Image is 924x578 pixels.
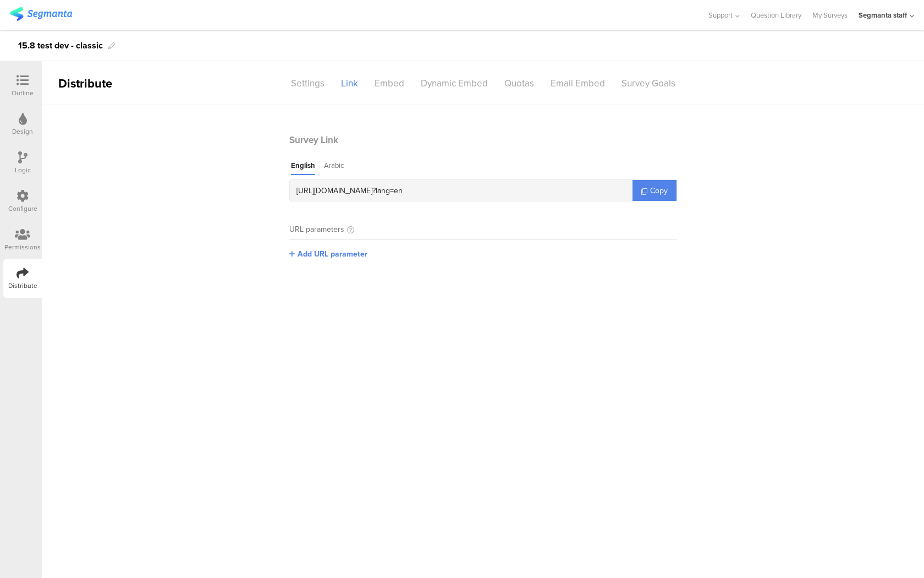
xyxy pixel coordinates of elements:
[708,10,733,20] span: Support
[291,160,315,175] div: English
[372,185,376,197] span: ?
[289,223,344,235] div: URL parameters
[333,74,366,93] div: Link
[366,74,413,93] div: Embed
[650,185,668,197] span: Copy
[8,204,37,214] div: Configure
[18,37,103,54] div: 15.8 test dev - classic
[4,242,41,252] div: Permissions
[283,74,333,93] div: Settings
[613,74,684,93] div: Survey Goals
[289,133,677,147] header: Survey Link
[298,248,367,260] span: Add URL parameter
[42,74,168,92] div: Distribute
[296,185,372,197] span: [URL][DOMAIN_NAME]
[15,165,31,175] div: Logic
[12,88,34,98] div: Outline
[8,281,37,291] div: Distribute
[413,74,496,93] div: Dynamic Embed
[12,127,33,137] div: Design
[289,248,367,260] button: Add URL parameter
[10,7,72,21] img: segmanta logo
[376,185,403,197] span: lang=en
[542,74,613,93] div: Email Embed
[324,160,344,175] div: Arabic
[859,10,907,20] div: Segmanta staff
[496,74,542,93] div: Quotas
